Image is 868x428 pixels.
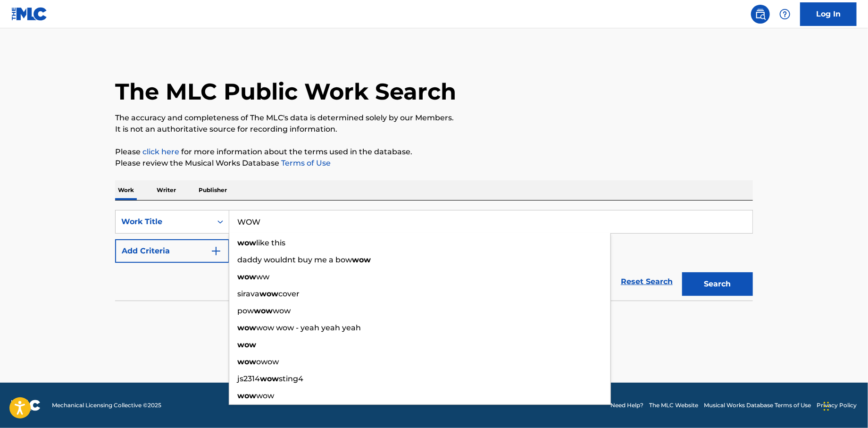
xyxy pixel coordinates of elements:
[259,289,278,298] strong: wow
[256,323,361,332] span: wow wow - yeah yeah yeah
[11,7,48,21] img: MLC Logo
[115,124,753,135] p: It is not an authoritative source for recording information.
[616,271,677,292] a: Reset Search
[237,340,256,349] strong: wow
[115,210,753,301] form: Search Form
[196,180,230,200] p: Publisher
[237,238,256,247] strong: wow
[260,374,279,383] strong: wow
[279,159,331,168] a: Terms of Use
[751,5,770,24] a: Public Search
[237,289,259,298] span: sirava
[115,146,753,158] p: Please for more information about the terms used in the database.
[115,158,753,169] p: Please review the Musical Works Database
[154,180,179,200] p: Writer
[682,272,753,296] button: Search
[237,323,256,332] strong: wow
[256,357,279,366] span: owow
[121,216,206,227] div: Work Title
[210,245,222,257] img: 9d2ae6d4665cec9f34b9.svg
[254,306,273,315] strong: wow
[824,392,829,420] div: Drag
[779,8,791,20] img: help
[237,306,254,315] span: pow
[279,374,303,383] span: sting4
[256,391,274,400] span: wow
[256,272,269,281] span: ww
[237,374,260,383] span: js2314
[776,5,794,24] div: Help
[800,2,857,26] a: Log In
[115,77,456,106] h1: The MLC Public Work Search
[273,306,291,315] span: wow
[610,401,643,410] a: Need Help?
[817,401,857,410] a: Privacy Policy
[237,255,352,264] span: daddy wouldnt buy me a bow
[755,8,766,20] img: search
[237,272,256,281] strong: wow
[256,238,285,247] span: like this
[115,180,137,200] p: Work
[237,391,256,400] strong: wow
[704,401,811,410] a: Musical Works Database Terms of Use
[278,289,300,298] span: cover
[11,400,41,411] img: logo
[142,147,179,156] a: click here
[352,255,371,264] strong: wow
[115,239,229,263] button: Add Criteria
[821,383,868,428] iframe: Chat Widget
[649,401,698,410] a: The MLC Website
[237,357,256,366] strong: wow
[115,112,753,124] p: The accuracy and completeness of The MLC's data is determined solely by our Members.
[52,401,161,410] span: Mechanical Licensing Collective © 2025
